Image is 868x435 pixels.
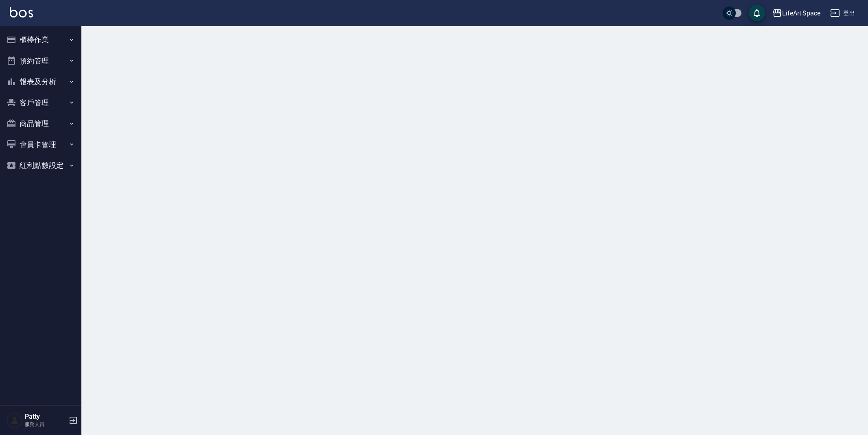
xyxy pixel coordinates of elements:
button: 櫃檯作業 [3,29,78,50]
button: save [749,5,765,21]
button: 會員卡管理 [3,134,78,155]
button: 紅利點數設定 [3,155,78,176]
div: LifeArt Space [782,8,820,18]
img: Logo [10,7,33,17]
button: 報表及分析 [3,71,78,92]
button: 登出 [827,6,858,21]
button: LifeArt Space [769,5,824,22]
button: 預約管理 [3,50,78,72]
button: 客戶管理 [3,92,78,113]
button: 商品管理 [3,113,78,134]
p: 服務人員 [25,421,66,428]
img: Person [7,412,23,428]
h5: Patty [25,413,66,421]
